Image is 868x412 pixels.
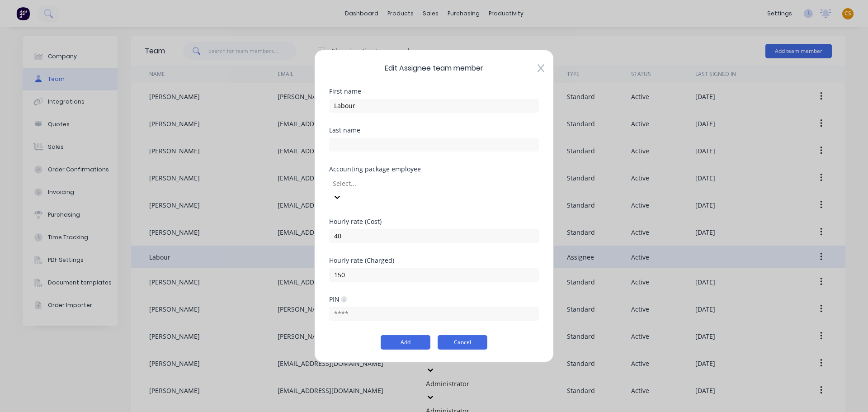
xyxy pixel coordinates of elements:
div: Accounting package employee [329,166,539,172]
div: Last name [329,127,539,133]
button: Cancel [438,335,487,350]
div: Hourly rate (Cost) [329,218,539,224]
div: First name [329,88,539,94]
div: PIN [329,295,347,303]
input: $0 [329,229,539,242]
button: Add [381,335,430,350]
div: Hourly rate (Charged) [329,257,539,263]
span: Edit Assignee team member [329,62,539,73]
input: $0 [329,268,539,281]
